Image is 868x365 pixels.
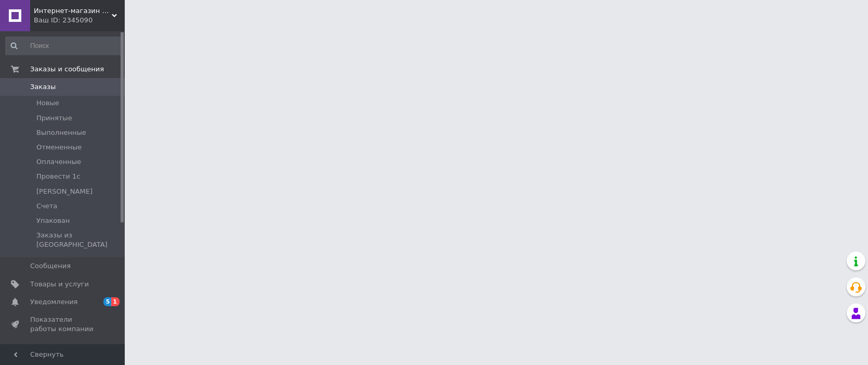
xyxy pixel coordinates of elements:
span: Заказы [30,82,56,92]
span: Принятые [36,114,72,123]
input: Поиск [5,36,122,55]
span: Выполненные [36,128,86,137]
span: Показатели работы компании [30,315,96,334]
span: Интернет-магазин «Мир Ручного Инструмента» [34,6,112,16]
span: Сообщения [30,261,71,271]
span: 5 [103,297,112,306]
div: Ваш ID: 2345090 [34,16,125,25]
span: Заказы из [GEOGRAPHIC_DATA] [36,231,121,249]
span: Провести 1с [36,172,80,181]
span: Товары и услуги [30,280,89,289]
span: Панель управления [30,342,96,361]
span: Уведомления [30,297,77,307]
span: Счета [36,202,57,211]
span: Заказы и сообщения [30,65,104,74]
span: Оплаченные [36,157,81,167]
span: Отмененные [36,143,82,152]
span: Новые [36,98,59,108]
span: Упакован [36,216,70,225]
span: [PERSON_NAME] [36,187,93,196]
span: 1 [111,297,120,306]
